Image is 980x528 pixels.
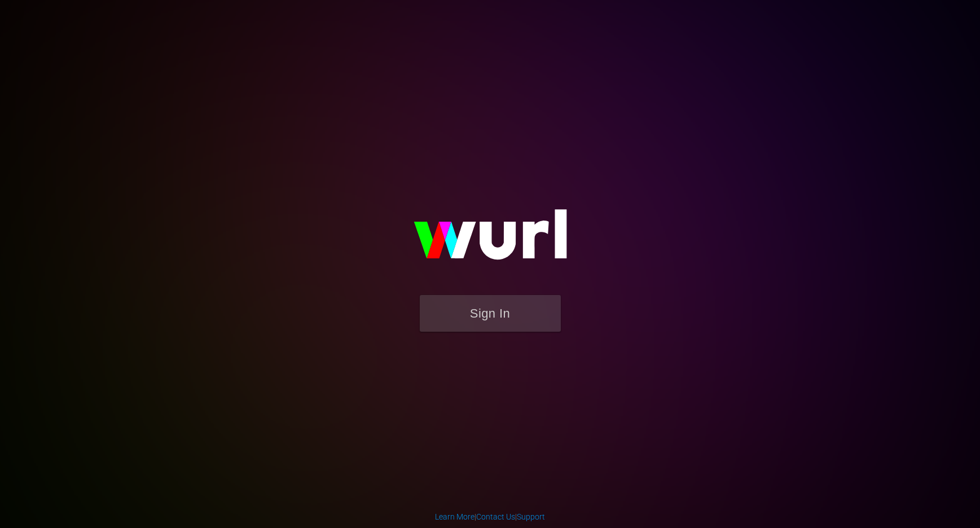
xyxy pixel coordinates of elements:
button: Sign In [420,295,561,332]
a: Learn More [435,512,474,521]
img: wurl-logo-on-black-223613ac3d8ba8fe6dc639794a292ebdb59501304c7dfd60c99c58986ef67473.svg [377,185,603,294]
a: Contact Us [476,512,515,521]
a: Support [517,512,545,521]
div: | | [435,511,545,522]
